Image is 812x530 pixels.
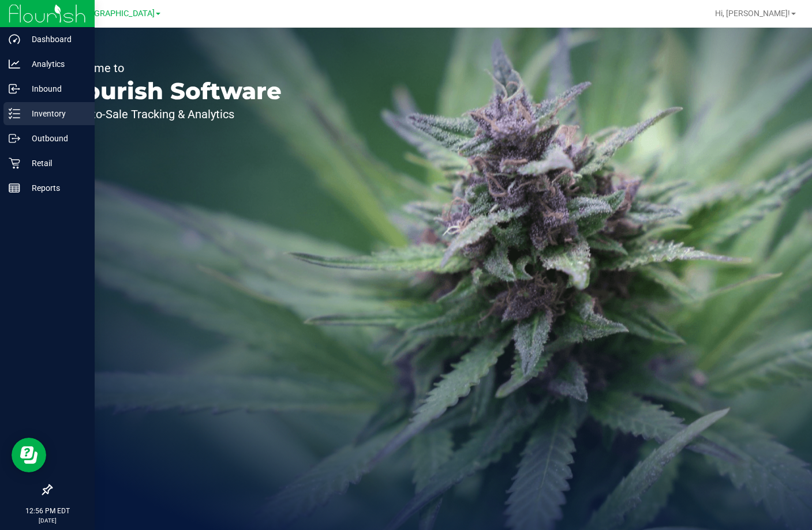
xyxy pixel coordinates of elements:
p: Inbound [20,82,89,96]
inline-svg: Retail [9,157,20,169]
p: Retail [20,156,89,170]
p: Inventory [20,107,89,121]
p: Analytics [20,57,89,71]
p: Flourish Software [62,80,282,103]
inline-svg: Dashboard [9,33,20,45]
inline-svg: Analytics [9,58,20,70]
p: [DATE] [5,516,89,525]
inline-svg: Inventory [9,108,20,119]
p: Dashboard [20,32,89,46]
inline-svg: Reports [9,182,20,194]
p: Outbound [20,131,89,145]
inline-svg: Inbound [9,83,20,95]
span: Hi, [PERSON_NAME]! [715,9,790,18]
iframe: Resource center [12,438,46,472]
span: [GEOGRAPHIC_DATA] [76,9,155,18]
p: 12:56 PM EDT [5,506,89,516]
inline-svg: Outbound [9,133,20,144]
p: Reports [20,181,89,195]
p: Seed-to-Sale Tracking & Analytics [62,108,282,120]
p: Welcome to [62,62,282,74]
